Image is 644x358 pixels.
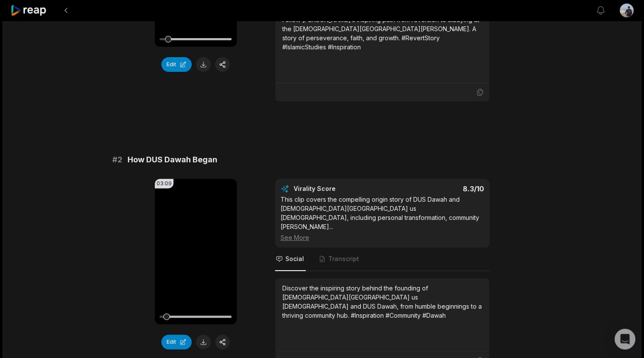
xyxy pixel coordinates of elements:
video: Your browser does not support mp4 format. [155,179,237,324]
div: 8.3 /10 [391,184,484,193]
span: # 2 [112,154,122,166]
div: Open Intercom Messenger [615,329,635,349]
div: Virality Score [294,184,387,193]
button: Edit [161,335,192,349]
button: Edit [161,57,192,72]
span: How DUS Dawah Began [127,154,217,166]
span: Social [285,255,304,263]
div: Discover the inspiring story behind the founding of [DEMOGRAPHIC_DATA][GEOGRAPHIC_DATA] us [DEMOG... [282,284,482,320]
div: See More [281,233,484,242]
span: Transcript [328,255,359,263]
nav: Tabs [275,248,490,271]
div: Follow [PERSON_NAME]’s inspiring path from reversion to studying at the [DEMOGRAPHIC_DATA][GEOGRA... [282,15,482,52]
div: This clip covers the compelling origin story of DUS Dawah and [DEMOGRAPHIC_DATA][GEOGRAPHIC_DATA]... [281,195,484,242]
